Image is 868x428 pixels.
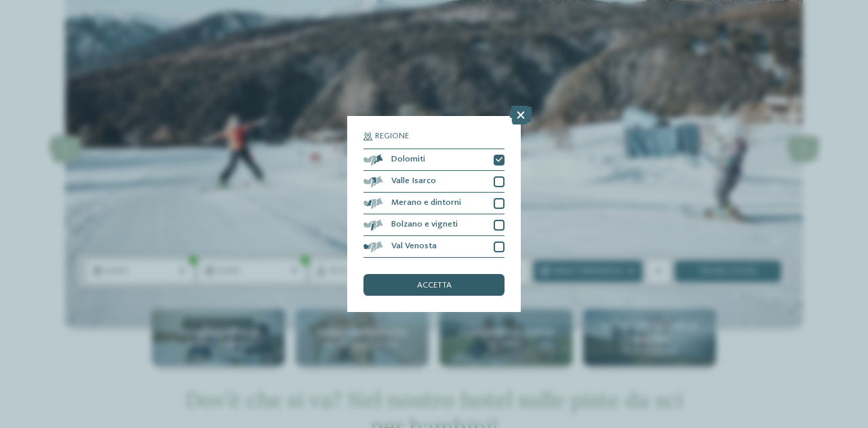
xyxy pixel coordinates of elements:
[391,242,437,251] span: Val Venosta
[417,281,452,290] span: accetta
[391,220,458,229] span: Bolzano e vigneti
[391,177,436,186] span: Valle Isarco
[391,199,461,208] span: Merano e dintorni
[375,132,409,141] span: Regione
[391,155,425,164] span: Dolomiti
